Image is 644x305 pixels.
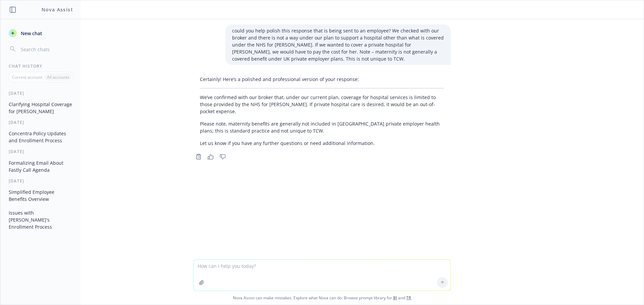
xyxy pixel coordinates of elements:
[6,27,75,39] button: New chat
[200,76,444,83] p: Certainly! Here’s a polished and professional version of your response:
[200,120,444,134] p: Please note, maternity benefits are generally not included in [GEOGRAPHIC_DATA] private employer ...
[200,94,444,115] p: We’ve confirmed with our broker that, under our current plan, coverage for hospital services is l...
[1,63,81,69] div: Chat History
[12,74,42,80] p: Current account
[6,207,75,232] button: Issues with [PERSON_NAME]'s Enrollment Process
[406,295,411,301] a: TR
[196,154,202,160] svg: Copy to clipboard
[1,120,81,125] div: [DATE]
[232,27,444,62] p: could you help polish this response that is being sent to an employee? We checked with our broker...
[6,128,75,146] button: Concentra Policy Updates and Enrollment Process
[1,90,81,96] div: [DATE]
[19,30,42,37] span: New chat
[3,291,641,305] span: Nova Assist can make mistakes. Explore what Nova can do: Browse prompt library for and
[42,6,73,13] h1: Nova Assist
[217,152,228,161] button: Thumbs down
[6,99,75,117] button: Clarifying Hospital Coverage for [PERSON_NAME]
[1,149,81,154] div: [DATE]
[200,140,444,147] p: Let us know if you have any further questions or need additional information.
[393,295,397,301] a: BI
[6,157,75,175] button: Formalizing Email About Fastly Call Agenda
[1,178,81,184] div: [DATE]
[47,74,69,80] p: All accounts
[6,186,75,205] button: Simplified Employee Benefits Overview
[19,45,73,54] input: Search chats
